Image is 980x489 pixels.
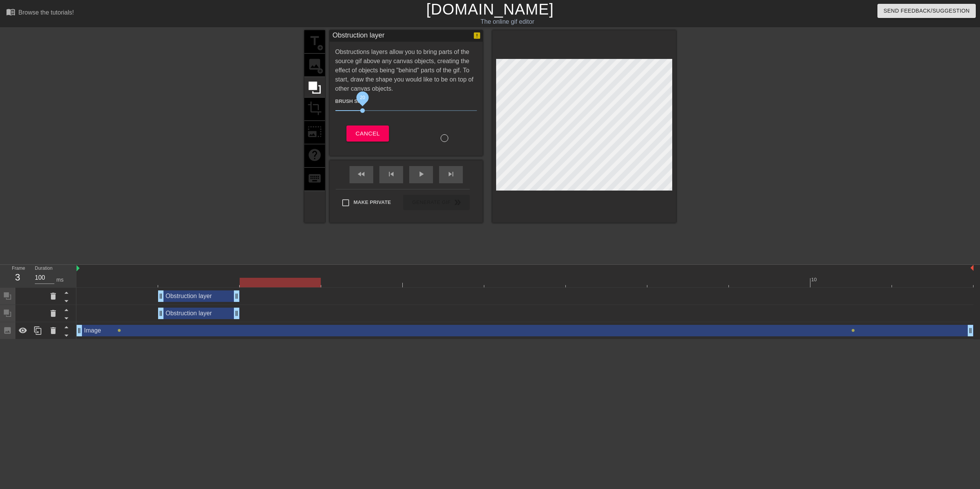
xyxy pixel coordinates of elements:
[6,7,74,19] a: Browse the tutorials!
[446,170,456,179] span: skip_next
[157,310,165,317] span: drag_handle
[970,265,973,271] img: bound-end.png
[6,7,15,16] span: menu_book
[335,47,477,142] div: Obstructions layers allow you to bring parts of the source gif above any canvas objects, creating...
[967,327,974,334] span: drag_handle
[851,329,855,332] span: lens
[118,329,121,332] span: lens
[357,170,366,179] span: fast_rewind
[35,266,52,271] label: Duration
[346,126,389,142] button: Cancel
[6,265,29,287] div: Frame
[884,6,970,16] span: Send Feedback/Suggestion
[157,292,165,300] span: drag_handle
[335,98,366,105] label: Brush Size
[56,276,64,284] div: ms
[333,30,385,42] div: Obstruction layer
[387,170,396,179] span: skip_previous
[12,271,23,284] div: 3
[75,327,83,334] span: drag_handle
[330,17,684,26] div: The online gif editor
[877,4,976,18] button: Send Feedback/Suggestion
[416,170,426,179] span: play_arrow
[360,95,365,100] span: 20
[18,9,74,16] div: Browse the tutorials!
[354,199,391,206] span: Make Private
[356,129,380,139] span: Cancel
[426,1,554,18] a: [DOMAIN_NAME]
[233,292,240,300] span: drag_handle
[233,310,240,317] span: drag_handle
[811,276,818,284] div: 10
